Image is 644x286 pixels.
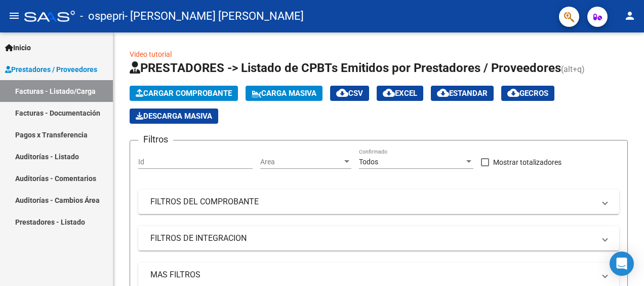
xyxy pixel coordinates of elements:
[138,132,173,147] h3: Filtros
[136,112,212,121] span: Descarga Masiva
[130,86,238,101] button: Cargar Comprobante
[130,109,218,124] button: Descarga Masiva
[336,89,363,98] span: CSV
[561,64,585,74] span: (alt+q)
[246,86,323,101] button: Carga Masiva
[377,86,423,101] button: EXCEL
[136,89,232,98] span: Cargar Comprobante
[150,196,595,207] mat-panel-title: FILTROS DEL COMPROBANTE
[610,252,634,276] div: Open Intercom Messenger
[507,89,548,98] span: Gecros
[624,10,636,22] mat-icon: person
[501,86,554,101] button: Gecros
[80,5,125,27] span: - ospepri
[5,42,31,53] span: Inicio
[437,89,488,98] span: Estandar
[260,158,342,166] span: Area
[150,233,595,244] mat-panel-title: FILTROS DE INTEGRACION
[383,87,395,99] mat-icon: cloud_download
[138,190,619,214] mat-expansion-panel-header: FILTROS DEL COMPROBANTE
[130,109,218,124] app-download-masive: Descarga masiva de comprobantes (adjuntos)
[150,269,595,280] mat-panel-title: MAS FILTROS
[125,5,304,27] span: - [PERSON_NAME] [PERSON_NAME]
[383,89,417,98] span: EXCEL
[431,86,494,101] button: Estandar
[507,87,519,99] mat-icon: cloud_download
[493,156,561,168] span: Mostrar totalizadores
[359,158,378,166] span: Todos
[437,87,449,99] mat-icon: cloud_download
[138,226,619,251] mat-expansion-panel-header: FILTROS DE INTEGRACION
[5,64,97,75] span: Prestadores / Proveedores
[336,87,348,99] mat-icon: cloud_download
[130,61,561,75] span: PRESTADORES -> Listado de CPBTs Emitidos por Prestadores / Proveedores
[8,10,20,22] mat-icon: menu
[130,50,172,58] a: Video tutorial
[252,89,316,98] span: Carga Masiva
[330,86,369,101] button: CSV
